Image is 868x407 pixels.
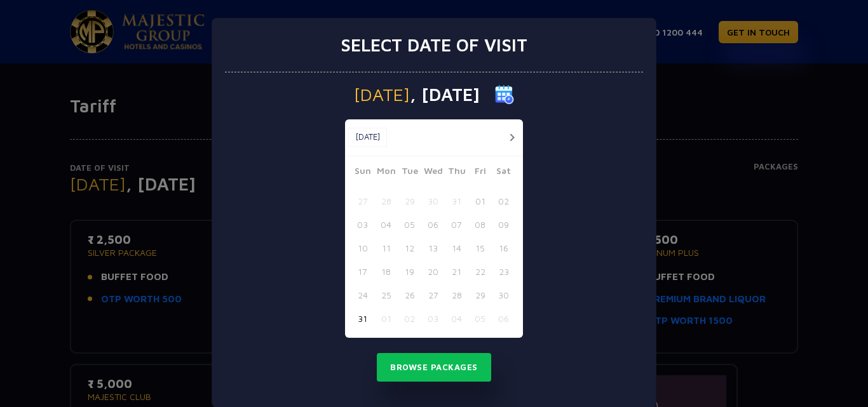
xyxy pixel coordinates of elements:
[492,260,515,283] button: 23
[421,213,445,236] button: 06
[492,189,515,213] button: 02
[351,213,374,236] button: 03
[492,283,515,307] button: 30
[445,189,468,213] button: 31
[398,307,421,330] button: 02
[351,164,374,182] span: Sun
[410,86,480,103] span: , [DATE]
[468,236,492,260] button: 15
[398,283,421,307] button: 26
[351,236,374,260] button: 10
[445,283,468,307] button: 28
[468,260,492,283] button: 22
[421,164,445,182] span: Wed
[341,34,527,56] h3: Select date of visit
[492,307,515,330] button: 06
[445,307,468,330] button: 04
[492,236,515,260] button: 16
[374,213,398,236] button: 04
[495,85,514,104] img: calender icon
[374,236,398,260] button: 11
[398,213,421,236] button: 05
[492,213,515,236] button: 09
[374,164,398,182] span: Mon
[421,283,445,307] button: 27
[348,128,387,147] button: [DATE]
[377,353,491,382] button: Browse Packages
[398,164,421,182] span: Tue
[354,86,410,103] span: [DATE]
[398,236,421,260] button: 12
[374,307,398,330] button: 01
[445,260,468,283] button: 21
[468,164,492,182] span: Fri
[351,189,374,213] button: 27
[445,164,468,182] span: Thu
[421,236,445,260] button: 13
[468,307,492,330] button: 05
[468,213,492,236] button: 08
[492,164,515,182] span: Sat
[374,260,398,283] button: 18
[398,260,421,283] button: 19
[421,260,445,283] button: 20
[398,189,421,213] button: 29
[351,260,374,283] button: 17
[374,283,398,307] button: 25
[351,307,374,330] button: 31
[351,283,374,307] button: 24
[421,307,445,330] button: 03
[468,283,492,307] button: 29
[445,236,468,260] button: 14
[468,189,492,213] button: 01
[445,213,468,236] button: 07
[374,189,398,213] button: 28
[421,189,445,213] button: 30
